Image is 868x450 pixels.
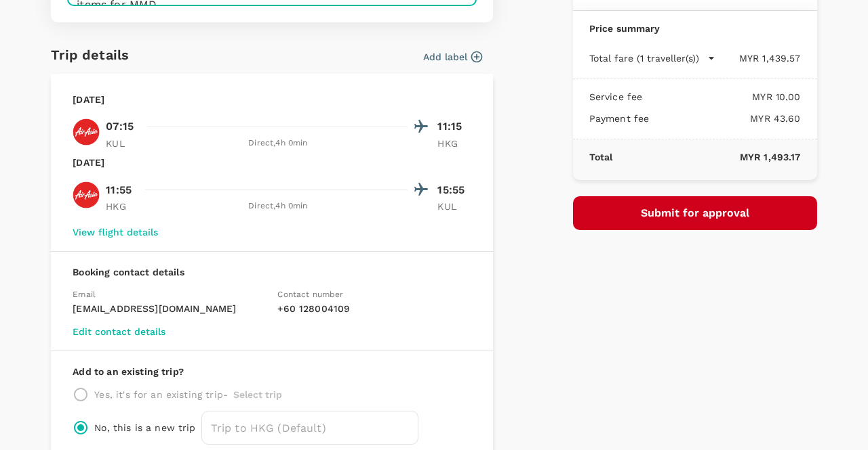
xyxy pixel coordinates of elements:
[437,118,471,135] p: 11:15
[423,50,482,64] button: Add label
[106,200,140,213] p: HKG
[73,118,100,145] img: AK
[437,200,471,213] p: KUL
[73,302,267,315] p: [EMAIL_ADDRESS][DOMAIN_NAME]
[201,411,418,445] input: Trip to HKG (Default)
[277,302,471,315] p: + 60 128004109
[73,365,471,378] p: Add to an existing trip?
[73,265,471,279] p: Booking contact details
[106,137,140,150] p: KUL
[649,112,800,125] p: MYR 43.60
[437,182,471,198] p: 15:55
[148,137,408,150] div: Direct , 4h 0min
[106,182,132,198] p: 11:55
[73,93,104,106] p: [DATE]
[642,90,800,104] p: MYR 10.00
[612,150,800,164] p: MYR 1,493.17
[51,44,129,66] h6: Trip details
[437,137,471,150] p: HKG
[589,22,801,35] p: Price summary
[589,112,650,125] p: Payment fee
[589,90,643,104] p: Service fee
[106,118,134,135] p: 07:15
[277,290,343,299] span: Contact number
[715,51,801,65] p: MYR 1,439.57
[589,51,715,65] button: Total fare (1 traveller(s))
[73,227,158,238] button: View flight details
[589,51,699,65] p: Total fare (1 traveller(s))
[148,200,408,213] div: Direct , 4h 0min
[73,290,96,299] span: Email
[73,326,165,337] button: Edit contact details
[589,150,613,164] p: Total
[94,388,228,401] p: Yes, it's for an existing trip -
[73,156,104,169] p: [DATE]
[573,196,817,230] button: Submit for approval
[73,181,100,208] img: AK
[94,421,195,434] p: No, this is a new trip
